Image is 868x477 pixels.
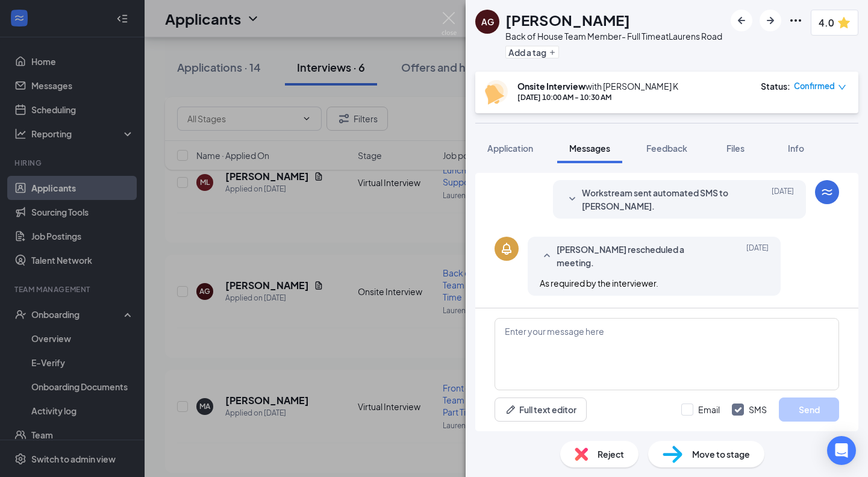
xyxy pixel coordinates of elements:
[540,278,658,288] span: As required by the interviewer.
[772,186,794,213] span: [DATE]
[517,92,678,102] div: [DATE] 10:00 AM - 10:30 AM
[646,143,687,154] span: Feedback
[598,447,624,461] span: Reject
[505,404,517,416] svg: Pen
[788,13,803,28] svg: Ellipses
[517,80,678,92] div: with [PERSON_NAME] K
[827,436,856,465] div: Open Intercom Messenger
[495,397,587,422] button: Full text editorPen
[540,249,554,263] svg: SmallChevronUp
[819,15,834,30] span: 4.0
[731,10,752,31] button: ArrowLeftNew
[760,10,781,31] button: ArrowRight
[761,80,790,92] div: Status :
[726,143,745,154] span: Files
[499,242,514,256] svg: Bell
[569,143,610,154] span: Messages
[582,186,740,213] span: Workstream sent automated SMS to [PERSON_NAME].
[779,397,839,422] button: Send
[838,83,846,92] span: down
[549,49,556,56] svg: Plus
[505,10,630,30] h1: [PERSON_NAME]
[820,185,834,199] svg: WorkstreamLogo
[794,80,835,92] span: Confirmed
[517,81,585,92] b: Onsite Interview
[481,16,494,28] div: AG
[692,447,750,461] span: Move to stage
[734,13,749,28] svg: ArrowLeftNew
[788,143,804,154] span: Info
[557,243,714,269] span: [PERSON_NAME] rescheduled a meeting.
[487,143,533,154] span: Application
[505,46,559,58] button: PlusAdd a tag
[565,192,579,207] svg: SmallChevronDown
[746,243,769,269] span: [DATE]
[505,30,722,42] div: Back of House Team Member- Full Time at Laurens Road
[763,13,778,28] svg: ArrowRight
